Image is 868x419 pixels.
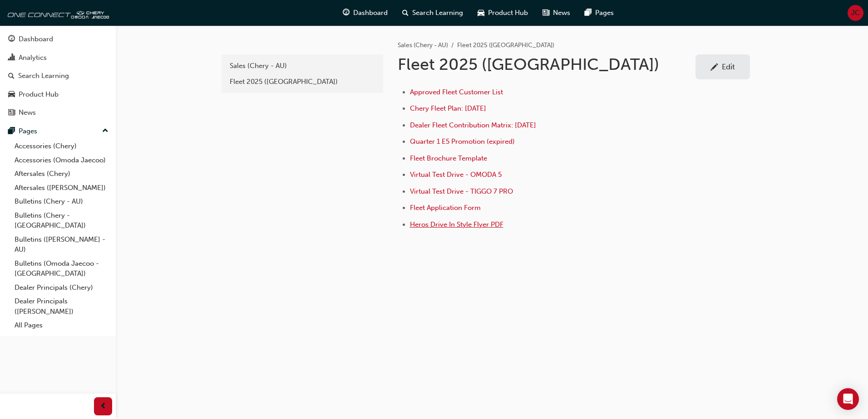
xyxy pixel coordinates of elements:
[8,91,15,99] span: car-icon
[585,7,592,19] span: pages-icon
[4,123,112,140] button: Pages
[100,401,107,412] span: prev-icon
[19,107,36,118] div: News
[410,220,503,229] a: Heros Drive In Style Flyer PDF
[230,77,375,87] div: Fleet 2025 ([GEOGRAPHIC_DATA])
[11,318,112,332] a: All Pages
[410,187,513,195] a: Virtual Test Drive - TIGGO 7 PRO
[695,54,750,79] a: Edit
[225,58,380,74] a: Sales (Chery - AU)
[4,31,112,48] a: Dashboard
[8,72,15,80] span: search-icon
[478,7,484,19] span: car-icon
[722,62,735,71] div: Edit
[353,8,388,18] span: Dashboard
[335,4,395,22] a: guage-iconDashboard
[395,4,470,22] a: search-iconSearch Learning
[535,4,577,22] a: news-iconNews
[398,54,695,74] h1: Fleet 2025 ([GEOGRAPHIC_DATA])
[402,7,409,19] span: search-icon
[11,181,112,195] a: Aftersales ([PERSON_NAME])
[11,139,112,153] a: Accessories (Chery)
[710,63,718,73] span: pencil-icon
[410,104,486,112] a: Chery Fleet Plan: [DATE]
[595,8,614,18] span: Pages
[11,195,112,209] a: Bulletins (Chery - AU)
[4,104,112,121] a: News
[8,35,15,44] span: guage-icon
[542,7,549,19] span: news-icon
[4,68,112,84] a: Search Learning
[343,7,350,19] span: guage-icon
[398,41,448,49] a: Sales (Chery - AU)
[848,5,863,21] button: JC
[410,171,502,179] a: Virtual Test Drive - OMODA 5
[410,154,487,162] a: Fleet Brochure Template
[553,8,570,18] span: News
[8,54,15,62] span: chart-icon
[102,125,108,137] span: up-icon
[412,8,463,18] span: Search Learning
[5,4,109,22] img: oneconnect
[4,86,112,103] a: Product Hub
[470,4,535,22] a: car-iconProduct Hub
[11,294,112,318] a: Dealer Principals ([PERSON_NAME])
[837,388,859,410] div: Open Intercom Messenger
[11,153,112,167] a: Accessories (Omoda Jaecoo)
[19,89,59,100] div: Product Hub
[230,61,375,71] div: Sales (Chery - AU)
[18,71,69,81] div: Search Learning
[19,126,37,136] div: Pages
[457,40,554,51] li: Fleet 2025 ([GEOGRAPHIC_DATA])
[410,121,536,129] a: Dealer Fleet Contribution Matrix: [DATE]
[8,127,15,136] span: pages-icon
[851,8,860,18] span: JC
[8,109,15,117] span: news-icon
[410,204,481,212] a: Fleet Application Form
[225,74,380,90] a: Fleet 2025 ([GEOGRAPHIC_DATA])
[11,233,112,257] a: Bulletins ([PERSON_NAME] - AU)
[410,137,515,146] a: Quarter 1 E5 Promotion (expired)
[488,8,528,18] span: Product Hub
[11,209,112,233] a: Bulletins (Chery - [GEOGRAPHIC_DATA])
[410,88,503,96] a: Approved Fleet Customer List
[11,167,112,181] a: Aftersales (Chery)
[11,281,112,295] a: Dealer Principals (Chery)
[577,4,621,22] a: pages-iconPages
[4,49,112,66] a: Analytics
[19,53,47,63] div: Analytics
[11,257,112,281] a: Bulletins (Omoda Jaecoo - [GEOGRAPHIC_DATA])
[19,34,53,44] div: Dashboard
[4,29,112,123] button: DashboardAnalyticsSearch LearningProduct HubNews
